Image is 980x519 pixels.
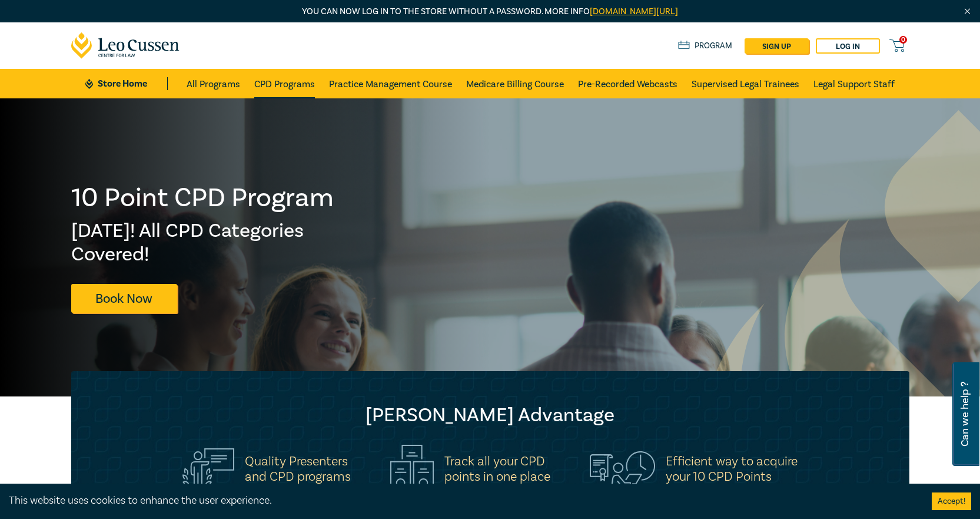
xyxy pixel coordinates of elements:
[959,369,971,459] span: Can we help ?
[9,493,914,508] div: This website uses cookies to enhance the user experience.
[444,454,550,484] h5: Track all your CPD points in one place
[71,5,909,18] p: You can now log in to the store without a password. More info
[590,451,655,487] img: Efficient way to acquire<br>your 10 CPD Points
[932,492,971,510] button: Accept cookies
[187,69,240,98] a: All Programs
[590,6,678,17] a: [DOMAIN_NAME][URL]
[816,38,880,54] a: Log in
[182,448,234,490] img: Quality Presenters<br>and CPD programs
[85,77,167,90] a: Store Home
[466,69,564,98] a: Medicare Billing Course
[71,183,335,213] h1: 10 Point CPD Program
[578,69,677,98] a: Pre-Recorded Webcasts
[666,454,798,484] h5: Efficient way to acquire your 10 CPD Points
[962,6,972,16] img: Close
[745,38,809,54] a: sign up
[390,445,434,493] img: Track all your CPD<br>points in one place
[813,69,895,98] a: Legal Support Staff
[678,39,733,52] a: Program
[71,284,177,313] a: Book Now
[95,404,886,427] h2: [PERSON_NAME] Advantage
[245,454,351,484] h5: Quality Presenters and CPD programs
[899,36,907,44] span: 0
[71,219,335,266] h2: [DATE]! All CPD Categories Covered!
[254,69,315,98] a: CPD Programs
[692,69,799,98] a: Supervised Legal Trainees
[329,69,452,98] a: Practice Management Course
